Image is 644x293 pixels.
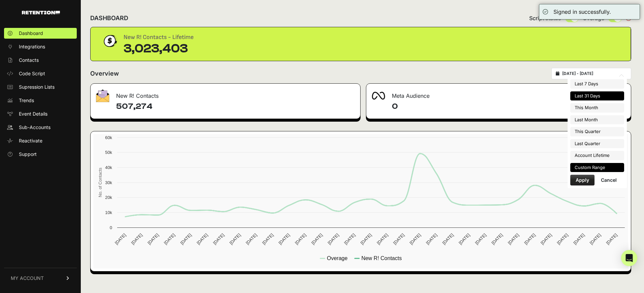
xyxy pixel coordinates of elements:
[366,84,631,104] div: Meta Audience
[425,233,438,246] text: [DATE]
[105,150,112,155] text: 50k
[361,255,402,261] text: New R! Contacts
[372,92,385,100] img: fa-meta-2f981b61bb99beabf952f7030308934f19ce035c18b003e963880cc3fabeebb7.png
[553,8,611,16] div: Signed in successfully.
[4,68,77,79] a: Code Script
[105,135,112,140] text: 60k
[376,233,389,246] text: [DATE]
[570,91,624,101] li: Last 31 Days
[91,84,360,104] div: New R! Contacts
[570,163,624,172] li: Custom Range
[179,233,193,246] text: [DATE]
[294,233,307,246] text: [DATE]
[570,79,624,89] li: Last 7 Days
[327,233,340,246] text: [DATE]
[360,233,373,246] text: [DATE]
[4,149,77,160] a: Support
[90,13,128,23] h2: DASHBOARD
[4,41,77,52] a: Integrations
[4,122,77,133] a: Sub-Accounts
[163,233,176,246] text: [DATE]
[507,233,520,246] text: [DATE]
[4,28,77,39] a: Dashboard
[556,233,569,246] text: [DATE]
[570,151,624,160] li: Account Lifetime
[19,124,50,131] span: Sub-Accounts
[130,233,143,246] text: [DATE]
[19,84,55,90] span: Supression Lists
[392,233,405,246] text: [DATE]
[4,135,77,146] a: Reactivate
[116,101,355,112] h4: 507,274
[101,33,118,49] img: dollar-coin-05c43ed7efb7bc0c12610022525b4bbbb207c7efeef5aecc26f025e68dcafac9.png
[540,233,553,246] text: [DATE]
[19,57,39,64] span: Contacts
[4,55,77,66] a: Contacts
[19,137,42,144] span: Reactivate
[570,139,624,149] li: Last Quarter
[529,14,561,22] span: Script status
[490,233,504,246] text: [DATE]
[229,233,242,246] text: [DATE]
[474,233,487,246] text: [DATE]
[605,233,618,246] text: [DATE]
[392,101,626,112] h4: 0
[4,82,77,92] a: Supression Lists
[110,225,112,230] text: 0
[19,43,45,50] span: Integrations
[310,233,324,246] text: [DATE]
[458,233,471,246] text: [DATE]
[570,175,595,185] button: Apply
[572,233,585,246] text: [DATE]
[441,233,454,246] text: [DATE]
[523,233,536,246] text: [DATE]
[570,103,624,113] li: This Month
[570,115,624,125] li: Last Month
[278,233,291,246] text: [DATE]
[96,89,109,102] img: fa-envelope-19ae18322b30453b285274b1b8af3d052b27d846a4fbe8435d1a52b978f639a2.png
[11,275,44,282] span: MY ACCOUNT
[343,233,356,246] text: [DATE]
[4,95,77,106] a: Trends
[19,30,43,37] span: Dashboard
[409,233,422,246] text: [DATE]
[327,255,347,261] text: Overage
[596,175,622,185] button: Cancel
[105,195,112,200] text: 20k
[146,233,160,246] text: [DATE]
[22,11,60,14] img: Retention.com
[98,168,103,197] text: No. of Contacts
[196,233,209,246] text: [DATE]
[105,165,112,170] text: 40k
[4,268,77,288] a: MY ACCOUNT
[570,127,624,136] li: This Quarter
[212,233,225,246] text: [DATE]
[105,180,112,185] text: 30k
[124,33,194,42] div: New R! Contacts - Lifetime
[19,97,34,104] span: Trends
[4,109,77,119] a: Event Details
[19,151,37,158] span: Support
[124,42,194,55] div: 3,023,403
[261,233,274,246] text: [DATE]
[621,250,637,266] div: Open Intercom Messenger
[105,210,112,215] text: 10k
[245,233,258,246] text: [DATE]
[589,233,602,246] text: [DATE]
[19,70,45,77] span: Code Script
[19,111,47,117] span: Event Details
[114,233,127,246] text: [DATE]
[90,69,119,78] h2: Overview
